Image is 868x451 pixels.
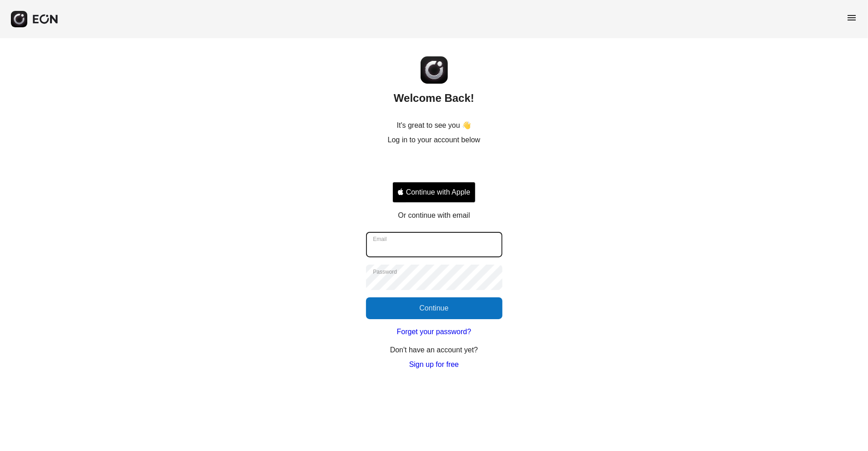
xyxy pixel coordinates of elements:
p: Log in to your account below [388,135,481,145]
button: Continue [366,297,502,319]
label: Email [373,236,387,243]
h2: Welcome Back! [394,91,474,105]
p: Or continue with email [398,210,470,221]
iframe: Sign in with Google Button [388,155,480,175]
a: Forget your password? [397,326,472,337]
p: It's great to see you 👋 [397,120,472,131]
iframe: Sign in with Google Dialog [681,9,859,115]
button: Signin with apple ID [392,182,476,203]
label: Password [373,268,397,276]
p: Don't have an account yet? [390,345,478,356]
a: Sign up for free [409,359,459,370]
